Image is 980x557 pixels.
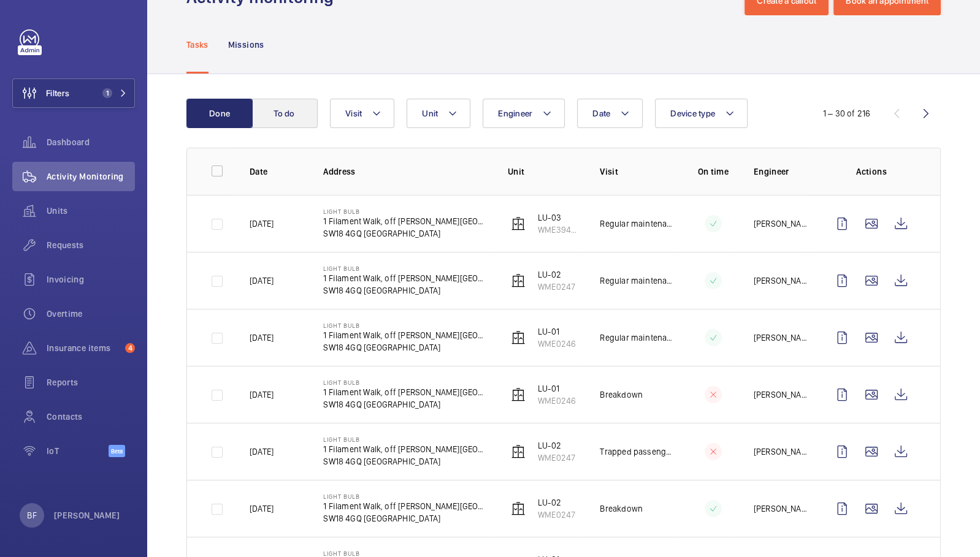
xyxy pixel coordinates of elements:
p: Light Bulb [323,322,488,329]
p: LU-03 [538,211,580,224]
span: Beta [109,445,125,457]
img: elevator.svg [511,273,526,288]
p: Regular maintenance [600,218,672,230]
p: LU-01 [538,325,576,338]
p: 1 Filament Walk, off [PERSON_NAME][GEOGRAPHIC_DATA], [323,386,488,398]
p: WME0247 [538,452,575,464]
span: Dashboard [47,136,135,148]
span: Device type [670,108,715,118]
p: Date [250,165,304,178]
button: Filters1 [12,78,135,108]
span: Invoicing [47,273,135,286]
span: 4 [125,343,135,353]
p: [DATE] [250,445,274,458]
p: SW18 4GQ [GEOGRAPHIC_DATA] [323,512,488,525]
p: SW18 4GQ [GEOGRAPHIC_DATA] [323,455,488,468]
p: SW18 4GQ [GEOGRAPHIC_DATA] [323,398,488,411]
p: LU-01 [538,382,576,395]
p: WME0247 [538,509,575,521]
p: [DATE] [250,388,274,401]
p: Regular maintenance [600,275,672,287]
p: Visit [600,165,672,178]
span: Contacts [47,411,135,423]
span: Visit [345,108,362,118]
p: [DATE] [250,332,274,344]
p: Engineer [754,165,808,178]
p: [PERSON_NAME] [754,502,808,515]
button: Visit [330,99,394,128]
p: WME0246 [538,338,576,350]
p: Light Bulb [323,208,488,215]
div: 1 – 30 of 216 [823,107,870,119]
span: Insurance items [47,342,120,354]
button: Unit [407,99,470,128]
p: [PERSON_NAME] [754,445,808,458]
span: Date [592,108,610,118]
p: Unit [508,165,580,178]
p: WME0246 [538,395,576,407]
p: Missions [228,39,264,51]
p: [PERSON_NAME] [754,388,808,401]
p: WME39497086 [538,224,580,236]
span: IoT [47,445,109,457]
p: SW18 4GQ [GEOGRAPHIC_DATA] [323,227,488,240]
p: 1 Filament Walk, off [PERSON_NAME][GEOGRAPHIC_DATA], [323,500,488,512]
p: [PERSON_NAME] [754,218,808,230]
p: [PERSON_NAME] [754,275,808,287]
p: 1 Filament Walk, off [PERSON_NAME][GEOGRAPHIC_DATA], [323,272,488,284]
p: Breakdown [600,388,643,401]
p: On time [692,165,734,178]
img: elevator.svg [511,387,526,402]
p: [PERSON_NAME] [54,509,120,521]
p: [DATE] [250,502,274,515]
button: Done [186,99,253,128]
p: [DATE] [250,275,274,287]
span: Requests [47,239,135,251]
p: Tasks [186,39,209,51]
button: Date [577,99,643,128]
span: Reports [47,376,135,388]
p: LU-02 [538,439,575,452]
p: BF [27,509,36,521]
img: elevator.svg [511,330,526,345]
span: Filters [46,87,69,99]
p: Light Bulb [323,550,488,557]
p: WME0247 [538,281,575,293]
p: Regular maintenance [600,332,672,344]
p: Actions [827,165,916,178]
span: Activity Monitoring [47,170,135,183]
p: LU-02 [538,496,575,509]
p: 1 Filament Walk, off [PERSON_NAME][GEOGRAPHIC_DATA], [323,329,488,341]
button: Engineer [483,99,565,128]
img: elevator.svg [511,216,526,231]
span: Unit [422,108,438,118]
p: SW18 4GQ [GEOGRAPHIC_DATA] [323,284,488,297]
p: [DATE] [250,218,274,230]
p: Light Bulb [323,436,488,443]
p: Light Bulb [323,379,488,386]
button: Device type [655,99,748,128]
p: SW18 4GQ [GEOGRAPHIC_DATA] [323,341,488,354]
p: Trapped passenger [600,445,672,458]
span: 1 [102,88,112,98]
p: Light Bulb [323,493,488,500]
p: Address [323,165,488,178]
button: To do [251,99,318,128]
img: elevator.svg [511,444,526,459]
p: Light Bulb [323,265,488,272]
p: Breakdown [600,502,643,515]
span: Overtime [47,308,135,320]
p: [PERSON_NAME] [754,332,808,344]
span: Units [47,205,135,217]
p: 1 Filament Walk, off [PERSON_NAME][GEOGRAPHIC_DATA], [323,443,488,455]
span: Engineer [498,108,532,118]
p: 1 Filament Walk, off [PERSON_NAME][GEOGRAPHIC_DATA], [323,215,488,227]
img: elevator.svg [511,501,526,516]
p: LU-02 [538,268,575,281]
